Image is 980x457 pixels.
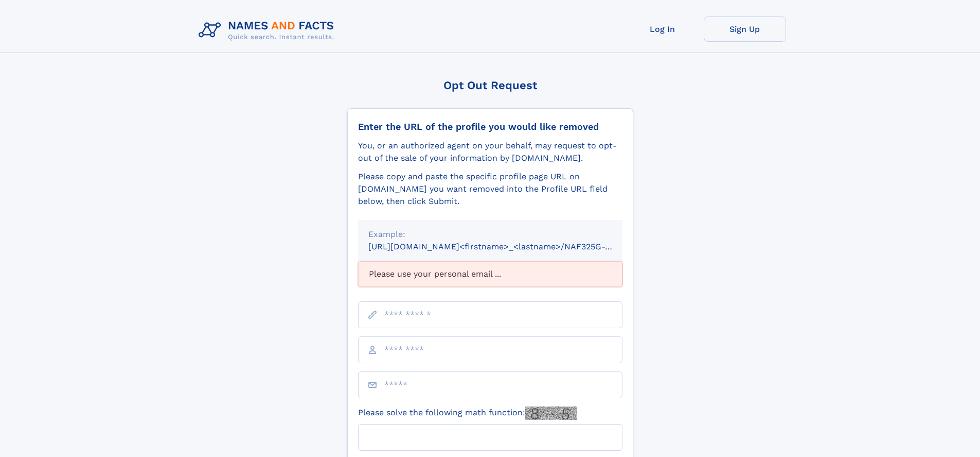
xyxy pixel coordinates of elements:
div: Please use your personal email ... [358,261,622,287]
img: Logo Names and Facts [194,16,343,44]
div: Example: [368,228,612,241]
div: Please copy and paste the specific profile page URL on [DOMAIN_NAME] you want removed into the Pr... [358,171,622,208]
a: Log In [621,16,704,42]
a: Sign Up [704,16,786,42]
label: Please solve the following math function: [358,407,577,420]
div: Enter the URL of the profile you would like removed [358,121,622,132]
div: Opt Out Request [347,79,633,92]
small: [URL][DOMAIN_NAME]<firstname>_<lastname>/NAF325G-xxxxxxxx [368,242,642,251]
div: You, or an authorized agent on your behalf, may request to opt-out of the sale of your informatio... [358,140,622,164]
